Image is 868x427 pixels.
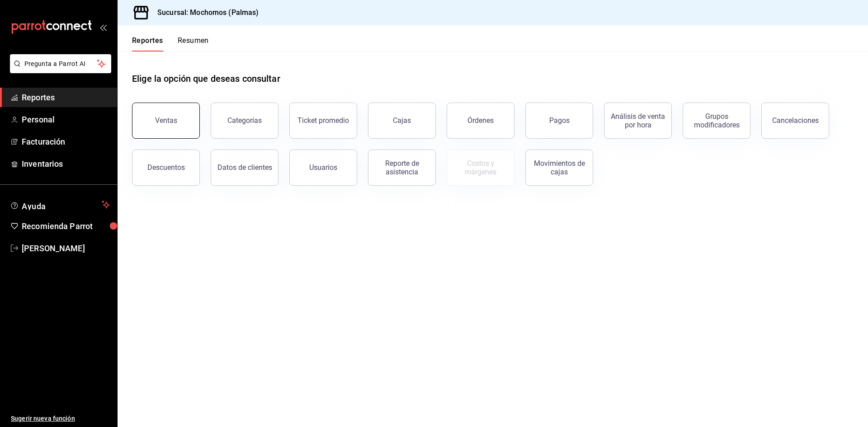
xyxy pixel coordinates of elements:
div: Descuentos [147,163,185,172]
button: Reporte de asistencia [368,150,436,186]
span: Inventarios [22,158,110,170]
button: Análisis de venta por hora [604,103,672,139]
span: Facturación [22,136,110,148]
h3: Sucursal: Mochomos (Palmas) [150,7,259,18]
button: Categorías [211,103,278,139]
div: Ticket promedio [297,116,349,125]
span: Sugerir nueva función [11,414,110,423]
div: Grupos modificadores [689,112,745,129]
span: Reportes [22,91,110,103]
div: Datos de clientes [217,163,272,172]
div: Ventas [155,116,177,125]
button: Pregunta a Parrot AI [10,54,111,73]
div: Costos y márgenes [453,159,509,176]
span: Pregunta a Parrot AI [24,59,97,69]
div: Órdenes [467,116,494,125]
div: Usuarios [309,163,337,172]
div: navigation tabs [132,36,209,52]
div: Cajas [393,115,411,126]
button: open_drawer_menu [99,23,107,31]
div: Pagos [549,116,570,125]
div: Categorías [227,116,262,125]
button: Movimientos de cajas [525,150,593,186]
a: Cajas [368,103,436,139]
button: Usuarios [289,150,357,186]
div: Análisis de venta por hora [610,112,666,129]
button: Ventas [132,103,200,139]
button: Descuentos [132,150,200,186]
button: Contrata inventarios para ver este reporte [447,150,514,186]
h1: Elige la opción que deseas consultar [132,72,280,85]
div: Reporte de asistencia [374,159,430,176]
span: Ayuda [22,199,98,210]
button: Datos de clientes [211,150,278,186]
span: [PERSON_NAME] [22,242,110,254]
button: Ticket promedio [289,103,357,139]
button: Reportes [132,36,163,52]
button: Cancelaciones [761,103,829,139]
button: Pagos [525,103,593,139]
button: Resumen [178,36,209,52]
button: Grupos modificadores [683,103,750,139]
div: Cancelaciones [772,116,819,125]
a: Pregunta a Parrot AI [6,66,111,75]
span: Recomienda Parrot [22,220,110,232]
div: Movimientos de cajas [531,159,587,176]
span: Personal [22,113,110,126]
button: Órdenes [447,103,514,139]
